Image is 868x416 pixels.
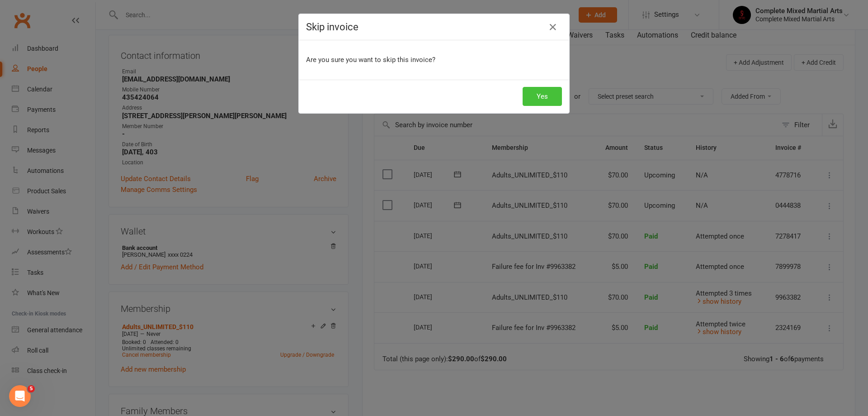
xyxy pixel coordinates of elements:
[306,56,435,64] span: Are you sure you want to skip this invoice?
[306,21,562,33] h4: Skip invoice
[546,20,560,34] button: Close
[523,87,562,106] button: Yes
[28,385,35,392] span: 5
[9,385,31,407] iframe: Intercom live chat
